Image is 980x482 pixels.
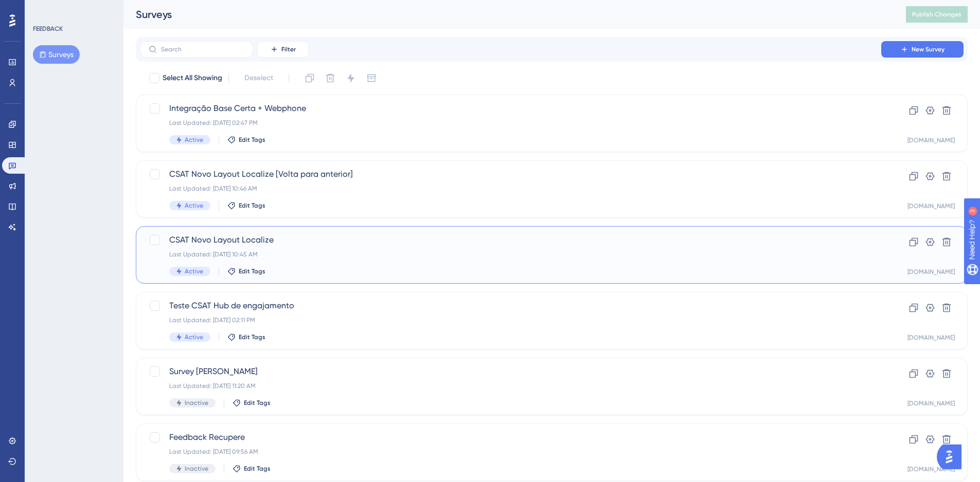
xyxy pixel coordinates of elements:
[907,136,955,144] div: [DOMAIN_NAME]
[912,10,961,18] span: Publish Changes
[281,45,296,53] span: Filter
[907,333,955,342] div: [DOMAIN_NAME]
[233,399,271,407] button: Edit Tags
[169,448,852,456] div: Last Updated: [DATE] 09:56 AM
[907,202,955,210] div: [DOMAIN_NAME]
[881,41,964,58] button: New Survey
[33,25,63,33] div: FEEDBACK
[169,168,852,180] span: CSAT Novo Layout Localize [Volta para anterior]
[239,267,265,275] span: Edit Tags
[239,333,265,341] span: Edit Tags
[169,316,852,324] div: Last Updated: [DATE] 02:11 PM
[185,267,203,275] span: Active
[244,399,271,407] span: Edit Tags
[906,6,968,23] button: Publish Changes
[227,333,265,341] button: Edit Tags
[136,7,880,22] div: Surveys
[937,441,968,472] iframe: UserGuiding AI Assistant Launcher
[907,465,955,473] div: [DOMAIN_NAME]
[185,136,203,144] span: Active
[227,267,265,275] button: Edit Tags
[907,268,955,276] div: [DOMAIN_NAME]
[24,3,64,15] span: Need Help?
[185,333,203,341] span: Active
[227,136,265,144] button: Edit Tags
[163,72,222,84] span: Select All Showing
[244,465,271,473] span: Edit Tags
[185,201,203,210] span: Active
[33,45,80,64] button: Surveys
[169,382,852,390] div: Last Updated: [DATE] 11:20 AM
[161,46,244,53] input: Search
[169,365,852,378] span: Survey [PERSON_NAME]
[169,300,852,312] span: Teste CSAT Hub de engajamento
[169,184,852,193] div: Last Updated: [DATE] 10:46 AM
[185,465,208,473] span: Inactive
[912,45,945,53] span: New Survey
[72,5,75,13] div: 3
[169,234,852,246] span: CSAT Novo Layout Localize
[907,399,955,407] div: [DOMAIN_NAME]
[185,399,208,407] span: Inactive
[169,119,852,127] div: Last Updated: [DATE] 02:47 PM
[244,72,273,84] span: Deselect
[233,465,271,473] button: Edit Tags
[257,41,309,58] button: Filter
[235,69,282,87] button: Deselect
[227,201,265,210] button: Edit Tags
[169,431,852,443] span: Feedback Recupere
[169,250,852,258] div: Last Updated: [DATE] 10:45 AM
[239,136,265,144] span: Edit Tags
[239,201,265,210] span: Edit Tags
[169,102,852,115] span: Integração Base Certa + Webphone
